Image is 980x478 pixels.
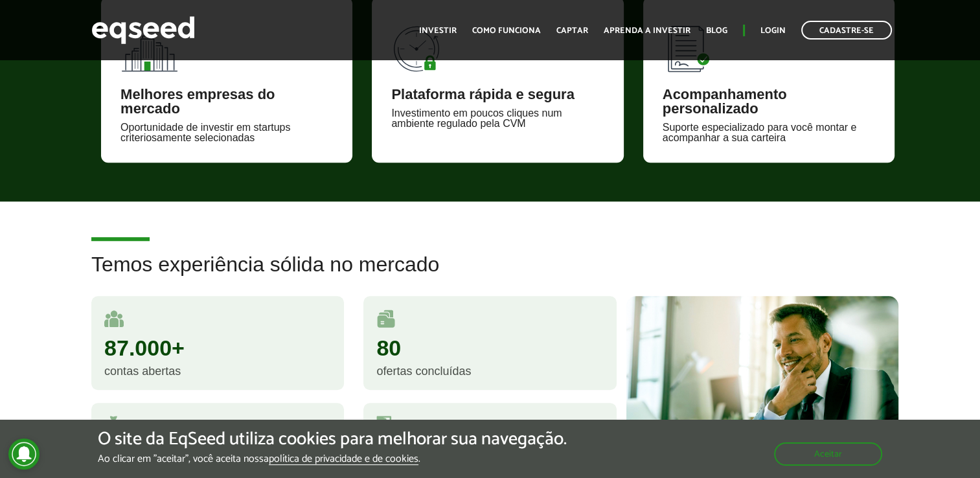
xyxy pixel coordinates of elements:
[91,13,195,47] img: EqSeed
[760,27,786,35] a: Login
[391,87,604,102] div: Plataforma rápida e segura
[774,442,882,466] button: Aceitar
[472,27,541,35] a: Como funciona
[604,27,690,35] a: Aprenda a investir
[801,21,892,40] a: Cadastre-se
[104,416,124,435] img: money.svg
[104,309,124,328] img: user.svg
[663,122,875,143] div: Suporte especializado para você montar e acompanhar a sua carteira
[98,429,567,450] h5: O site da EqSeed utiliza cookies para melhorar sua navegação.
[663,87,875,116] div: Acompanhamento personalizado
[419,27,457,35] a: Investir
[376,365,603,377] div: ofertas concluídas
[91,253,889,295] h2: Temos experiência sólida no mercado
[120,122,333,143] div: Oportunidade de investir em startups criteriosamente selecionadas
[269,454,418,465] a: política de privacidade e de cookies
[376,337,603,359] div: 80
[376,309,396,328] img: rodadas.svg
[104,365,331,377] div: contas abertas
[98,453,567,465] p: Ao clicar em "aceitar", você aceita nossa .
[391,108,604,129] div: Investimento em poucos cliques num ambiente regulado pela CVM
[706,27,727,35] a: Blog
[120,87,333,116] div: Melhores empresas do mercado
[376,416,396,435] img: saidas.svg
[556,27,588,35] a: Captar
[104,337,331,359] div: 87.000+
